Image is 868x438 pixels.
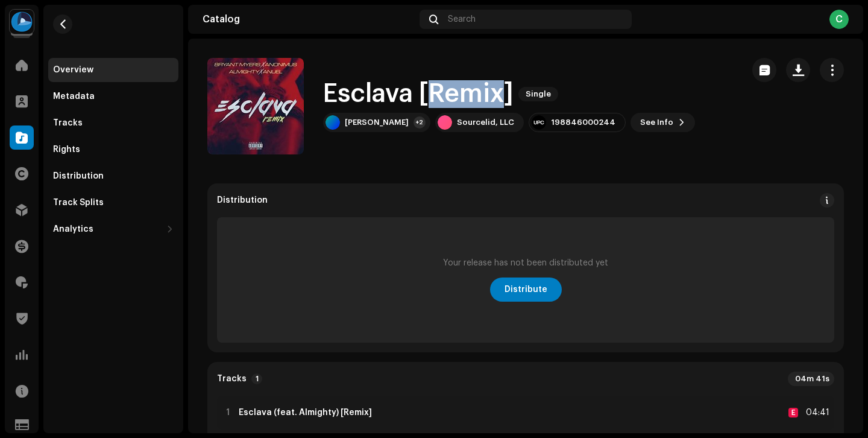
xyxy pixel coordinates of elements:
[457,118,514,127] div: Sourcelid, LLC
[48,191,178,215] re-m-nav-item: Track Splits
[448,14,476,24] span: Search
[239,408,372,417] strong: Esclava (feat. Almighty) [Remix]
[217,374,247,384] strong: Tracks
[48,84,178,109] re-m-nav-item: Metadata
[53,118,83,128] div: Tracks
[490,278,562,302] button: Distribute
[48,164,178,188] re-m-nav-item: Distribution
[414,116,426,129] div: +2
[53,145,80,154] div: Rights
[217,195,268,205] div: Distribution
[53,65,93,75] div: Overview
[48,111,178,135] re-m-nav-item: Tracks
[443,258,608,268] div: Your release has not been distributed yet
[53,198,104,208] div: Track Splits
[631,113,695,132] button: See Info
[640,110,673,135] span: See Info
[251,373,262,384] p-badge: 1
[803,405,829,420] div: 04:41
[505,278,547,302] span: Distribute
[53,92,95,101] div: Metadata
[345,118,409,127] div: [PERSON_NAME]
[829,10,849,29] div: C
[53,171,104,181] div: Distribution
[10,10,34,34] img: 31a4402c-14a3-4296-bd18-489e15b936d7
[788,408,798,417] div: E
[551,118,615,127] div: 198846000244
[323,80,514,108] h1: Esclava [Remix]
[788,372,834,386] div: 04m 41s
[48,58,178,82] re-m-nav-item: Overview
[48,217,178,241] re-m-nav-dropdown: Analytics
[53,224,93,234] div: Analytics
[518,87,558,101] span: Single
[203,14,415,24] div: Catalog
[48,138,178,162] re-m-nav-item: Rights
